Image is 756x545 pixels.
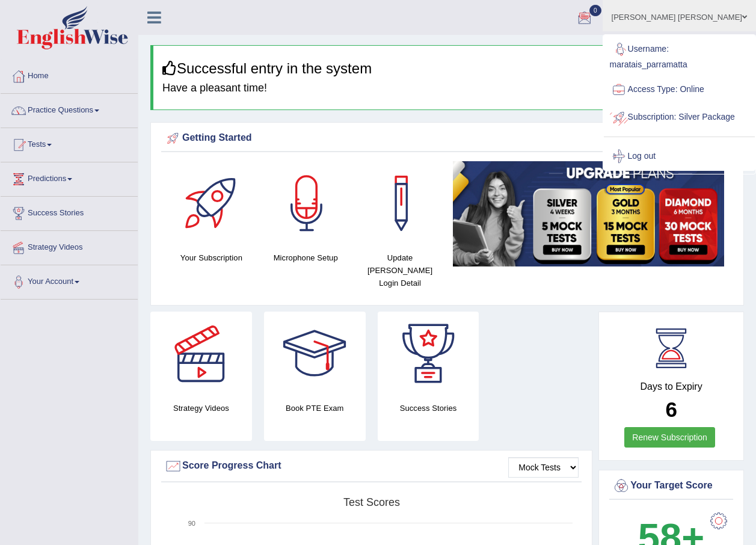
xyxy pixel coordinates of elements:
[1,197,138,227] a: Success Stories
[589,5,601,16] span: 0
[612,381,730,392] h4: Days to Expiry
[164,129,730,147] div: Getting Started
[150,402,252,414] h4: Strategy Videos
[604,103,755,131] a: Subscription: Silver Package
[1,60,138,90] a: Home
[164,457,579,475] div: Score Progress Chart
[1,94,138,124] a: Practice Questions
[265,251,347,264] h4: Microphone Setup
[264,402,366,414] h4: Book PTE Exam
[604,35,755,76] a: Username: maratais_parramatta
[1,128,138,158] a: Tests
[624,427,715,448] a: Renew Subscription
[343,496,400,508] tspan: Test scores
[1,231,138,261] a: Strategy Videos
[1,162,138,192] a: Predictions
[612,477,730,495] div: Your Target Score
[170,251,253,264] h4: Your Subscription
[378,402,479,414] h4: Success Stories
[359,251,441,289] h4: Update [PERSON_NAME] Login Detail
[604,76,755,103] a: Access Type: Online
[604,143,755,170] a: Log out
[1,265,138,295] a: Your Account
[162,61,734,76] h3: Successful entry in the system
[188,520,195,527] text: 90
[162,82,734,94] h4: Have a pleasant time!
[453,161,724,266] img: small5.jpg
[665,398,677,421] b: 6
